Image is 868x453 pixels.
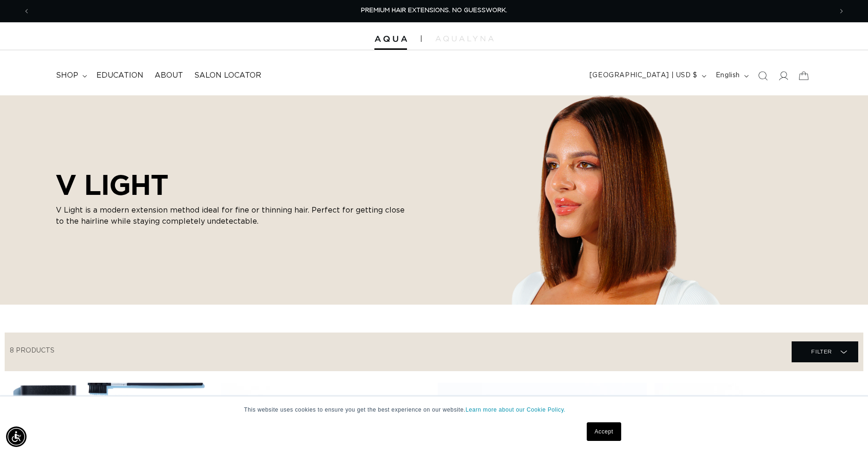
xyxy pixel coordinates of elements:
[56,205,410,227] p: V Light is a modern extension method ideal for fine or thinning hair. Perfect for getting close t...
[189,65,267,86] a: Salon Locator
[155,71,183,80] span: About
[590,71,698,80] span: [GEOGRAPHIC_DATA] | USD $
[584,67,710,85] button: [GEOGRAPHIC_DATA] | USD $
[56,168,410,201] h2: V LIGHT
[374,36,407,42] img: Aqua Hair Extensions
[361,7,507,13] span: PREMIUM HAIR EXTENSIONS. NO GUESSWORK.
[466,406,566,413] a: Learn more about our Cookie Policy.
[716,71,740,80] span: English
[96,71,143,80] span: Education
[91,65,149,86] a: Education
[149,65,189,86] a: About
[710,67,753,85] button: English
[6,426,27,447] div: Accessibility Menu
[753,66,773,86] summary: Search
[10,347,54,354] span: 8 products
[587,422,621,441] a: Accept
[50,65,91,86] summary: shop
[194,71,261,80] span: Salon Locator
[435,36,494,41] img: aqualyna.com
[56,71,78,80] span: shop
[244,406,624,414] p: This website uses cookies to ensure you get the best experience on our website.
[16,2,37,20] button: Previous announcement
[792,341,858,362] summary: Filter
[831,2,852,20] button: Next announcement
[821,408,868,453] iframe: Chat Widget
[811,343,832,360] span: Filter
